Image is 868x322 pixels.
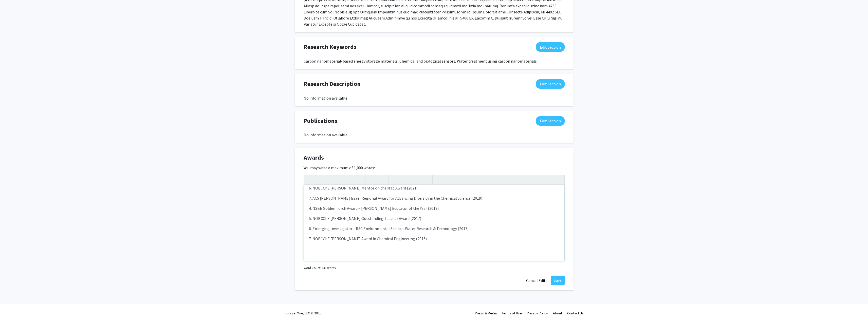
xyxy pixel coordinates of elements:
button: Superscript [346,175,355,184]
p: 4. NSBE Golden Torch Award – [PERSON_NAME] Educator of the Year (2018) [309,205,559,211]
button: Cancel Edits [523,276,551,285]
button: Emphasis (Ctrl + I) [335,175,343,184]
button: Edit Research Keywords [536,42,565,52]
button: Redo (Ctrl + Y) [314,175,323,184]
button: Edit Research Description [536,79,565,89]
button: Save [551,276,565,285]
div: ForagerOne, LLC © 2025 [285,304,321,322]
small: Word Count: 131 words [304,266,336,270]
span: Awards [304,153,324,162]
button: Insert Image [378,175,387,184]
button: Undo (Ctrl + Z) [305,175,314,184]
p: 7. NOBCChE [PERSON_NAME] Award in Chemical Engineering (2015) [309,236,559,242]
a: Terms of Use [502,311,522,315]
button: Strong (Ctrl + B) [326,175,335,184]
a: Contact Us [567,311,584,315]
p: 7. ACS [PERSON_NAME] Israel Regional Award for Advancing Diversity in the Chemical Science (2019) [309,195,559,201]
button: Fullscreen [554,175,563,184]
p: 6. Emerging Investigator – RSC Environmental Science: Water Research & Technology (2017) [309,225,559,232]
div: No information available [304,95,565,101]
iframe: Chat [4,299,22,318]
button: Edit Publications [536,116,565,126]
button: Insert horizontal rule [422,175,431,184]
span: Research Keywords [304,42,357,51]
div: No information available [304,132,565,138]
label: You may write a maximum of 1,000 words: [304,165,375,171]
span: Publications [304,116,337,125]
span: Research Description [304,79,361,88]
a: Press & Media [475,311,497,315]
button: Link [367,175,376,184]
p: 5. NOBCChE [PERSON_NAME] Outstanding Teacher Award (2017) [309,215,559,221]
button: Subscript [355,175,364,184]
a: Privacy Policy [527,311,548,315]
div: Note to users with screen readers: Please deactivate our accessibility plugin for this page as it... [304,185,564,261]
button: Unordered list [390,175,399,184]
div: Carbon nanomaterial-based energy storage materials, Chemical and biological sensors, Water treatm... [304,58,565,64]
button: Ordered list [399,175,408,184]
button: Remove format [411,175,419,184]
a: About [553,311,562,315]
p: 6. NOBCChE [PERSON_NAME] Mentor on the Map Award (2021) [309,185,559,191]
